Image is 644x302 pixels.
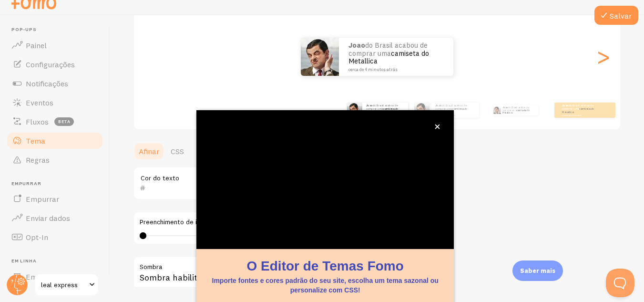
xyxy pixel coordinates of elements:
font: camiseta do Metallica [348,49,429,66]
font: cerca de 4 minutos atrás [562,114,582,116]
font: Em linha [26,272,56,281]
a: Eventos [6,93,104,112]
font: Saber mais [520,267,555,274]
a: CSS [165,142,190,161]
a: Fluxos beta [6,112,104,131]
font: camiseta do Metallica [562,107,594,114]
a: Regras [6,150,104,169]
div: Próximo slide [597,22,609,91]
a: Enviar dados [6,208,104,228]
a: Afinar [133,142,165,161]
font: cerca de 4 minutos atrás [348,67,398,72]
img: Fomo [347,103,362,118]
font: do Brasil acabou de comprar uma [435,104,467,110]
font: Afinar [139,146,159,156]
font: joao [348,41,365,50]
button: Salvar [594,6,638,25]
font: Regras [26,155,50,165]
font: cerca de 4 minutos atrás [435,114,455,116]
a: Tema [6,131,104,150]
font: joao [562,104,569,107]
font: do Brasil acabou de comprar uma [502,106,529,112]
font: joao [502,106,508,109]
font: do Brasil acabou de comprar uma [562,104,593,110]
a: Empurrar [6,189,104,208]
font: Sombra habilitada [140,272,212,283]
a: Notificações [6,74,104,93]
font: joao [366,104,373,107]
font: camiseta do Metallica [502,109,530,115]
font: do Brasil acabou de comprar uma [366,104,398,110]
font: leal express [41,281,78,289]
font: Empurrar [11,180,41,187]
font: Eventos [26,98,53,107]
img: Fomo [301,38,339,76]
font: camiseta do Metallica [366,107,399,114]
font: Tema [26,136,45,146]
a: Painel [6,36,104,55]
button: fechar, [432,122,442,132]
font: Enviar dados [26,213,70,223]
font: Empurrar [26,194,59,204]
font: Importe fontes e cores padrão do seu site, escolha um tema sazonal ou personalize com CSS! [212,277,439,294]
img: Fomo [493,106,501,114]
a: Em linha [6,267,104,286]
font: O Editor de Temas Fomo [247,259,404,273]
font: Painel [26,41,47,50]
a: Opt-In [6,228,104,247]
img: Fomo [414,103,429,118]
iframe: Help Scout Beacon - Aberto [606,269,634,297]
font: do Brasil acabou de comprar uma [348,41,428,58]
font: Preenchimento de imagem [140,218,218,226]
font: Notificações [26,79,68,88]
a: leal express [34,273,99,296]
font: beta [58,119,71,124]
font: Salvar [610,11,632,21]
font: Configurações [26,60,75,69]
div: Saber mais [512,260,563,281]
font: joao [435,104,442,107]
font: Pop-ups [11,26,37,32]
font: > [595,41,611,73]
font: CSS [171,146,184,156]
font: camiseta do Metallica [435,107,468,114]
font: Fluxos [26,117,49,126]
font: Em linha [11,258,36,264]
a: Configurações [6,55,104,74]
font: Opt-In [26,232,48,242]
